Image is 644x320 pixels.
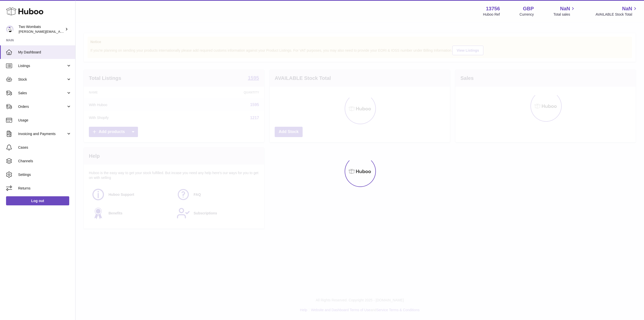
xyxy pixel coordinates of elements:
[18,145,71,150] span: Cases
[19,24,64,34] div: Two Wombats
[523,5,534,12] strong: GBP
[553,5,576,17] a: NaN Total sales
[18,91,66,95] span: Sales
[18,50,71,55] span: My Dashboard
[18,77,66,82] span: Stock
[486,5,500,12] strong: 13756
[483,12,500,17] div: Huboo Ref
[6,25,14,33] img: philip.carroll@twowombats.com
[622,5,632,12] span: NaN
[595,12,638,17] span: AVAILABLE Stock Total
[18,159,71,164] span: Channels
[18,186,71,191] span: Returns
[19,29,128,34] span: [PERSON_NAME][EMAIL_ADDRESS][PERSON_NAME][DOMAIN_NAME]
[18,63,66,68] span: Listings
[6,196,69,205] a: Log out
[18,132,66,136] span: Invoicing and Payments
[520,12,534,17] div: Currency
[560,5,570,12] span: NaN
[18,118,71,123] span: Usage
[553,12,576,17] span: Total sales
[18,172,71,177] span: Settings
[595,5,638,17] a: NaN AVAILABLE Stock Total
[18,104,66,109] span: Orders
